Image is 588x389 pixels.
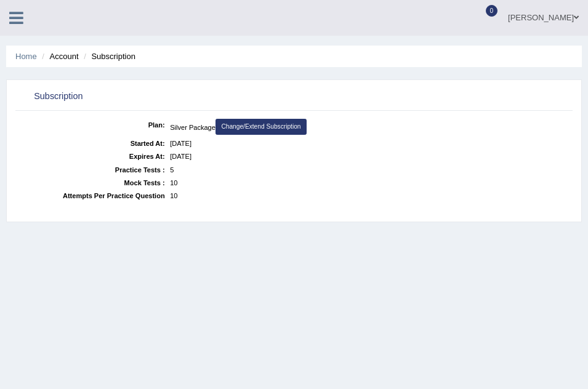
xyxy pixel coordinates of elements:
[170,119,570,137] dd: Silver Package
[170,150,570,163] dd: [DATE]
[486,5,498,17] span: 0
[18,150,165,163] dt: Expires At:
[170,137,570,150] dd: [DATE]
[15,52,37,61] a: Home
[39,50,78,62] li: Account
[170,177,570,190] dd: 10
[18,177,165,190] dt: Mock Tests :
[18,190,165,203] dt: Attempts Per Practice Question
[81,50,135,62] li: Subscription
[18,89,360,105] h2: Subscription
[18,137,165,150] dt: Started At:
[18,119,165,132] dt: Plan:
[215,119,307,135] a: Change/Extend Subscription
[170,164,570,177] dd: 5
[18,164,165,177] dt: Practice Tests :
[170,190,570,203] dd: 10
